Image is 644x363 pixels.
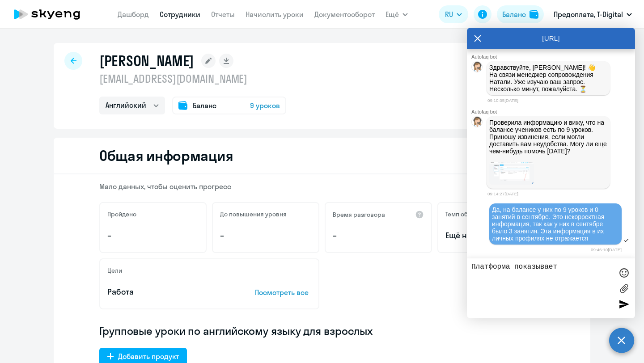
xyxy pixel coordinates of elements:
[492,206,606,242] span: Да, на балансе у них по 9 уроков и 0 занятий в сентябре. Это некорректная информация, так как у н...
[99,52,194,70] h1: [PERSON_NAME]
[220,210,287,218] h5: До повышения уровня
[445,230,537,241] span: Ещё не определён
[107,210,136,218] h5: Пройдено
[250,100,280,111] span: 9 уроков
[530,10,538,19] img: balance
[489,162,534,185] img: 2025-10-02_09-13-53.png
[107,266,122,274] h5: Цели
[549,4,636,25] button: Предоплата, T-Digital
[107,286,227,298] p: Работа
[99,324,373,338] span: Групповые уроки по английскому языку для взрослых
[386,5,408,23] button: Ещё
[118,351,179,362] div: Добавить продукт
[471,54,635,59] div: Autofaq bot
[220,230,311,241] p: –
[314,10,375,19] a: Документооборот
[487,191,518,196] time: 09:14:27[DATE]
[489,119,607,162] p: Проверила информацию и вижу, что на балансе учеников есть по 9 уроков. Приношу извинения, если мо...
[118,10,149,19] a: Дашборд
[471,109,635,114] div: Autofaq bot
[386,9,399,20] span: Ещё
[107,230,199,241] p: –
[160,10,200,19] a: Сотрудники
[439,5,468,23] button: RU
[472,62,483,75] img: bot avatar
[246,10,304,19] a: Начислить уроки
[99,147,233,165] h2: Общая информация
[472,117,483,130] img: bot avatar
[554,9,623,20] p: Предоплата, T-Digital
[445,210,489,218] h5: Темп обучения
[487,98,518,103] time: 09:10:05[DATE]
[445,9,453,20] span: RU
[333,230,424,241] p: –
[591,247,622,252] time: 09:46:10[DATE]
[502,9,526,20] div: Баланс
[211,10,235,19] a: Отчеты
[193,100,216,111] span: Баланс
[333,211,385,219] h5: Время разговора
[617,282,631,295] label: Лимит 10 файлов
[99,181,545,191] p: Мало данных, чтобы оценить прогресс
[471,263,613,314] textarea: Платформа показывает
[99,72,286,86] p: [EMAIL_ADDRESS][DOMAIN_NAME]
[255,287,311,298] p: Посмотреть все
[489,64,607,93] p: Здравствуйте, [PERSON_NAME]! 👋 ﻿На связи менеджер сопровождения Натали. Уже изучаю ваш запрос. Не...
[497,5,544,23] button: Балансbalance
